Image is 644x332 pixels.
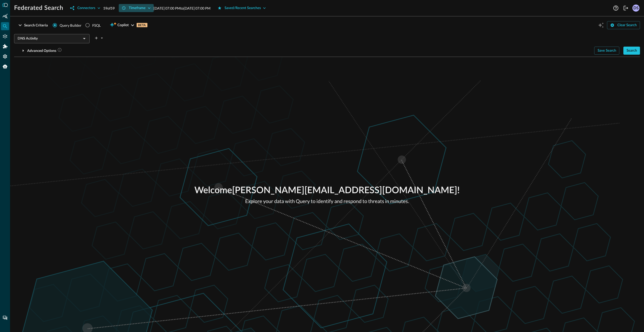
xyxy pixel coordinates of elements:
[107,21,150,29] button: CopilotBETA
[622,4,630,12] button: Logout
[1,22,9,30] div: Federated Search
[632,5,639,12] div: DS
[1,42,9,50] div: Addons
[16,36,80,42] input: Select an Event Type
[597,48,616,54] div: Save Search
[626,48,637,54] div: Search
[14,21,51,29] button: Search Criteria
[94,34,105,42] button: plus-arrow-button
[623,47,640,55] button: Search
[92,23,101,28] div: FSQL
[14,4,63,12] h1: Federated Search
[119,4,154,12] button: Timeframe
[225,5,261,11] div: Saved/Recent Searches
[1,12,9,20] div: Summary Insights
[617,22,637,28] div: Clear Search
[14,47,65,55] button: Advanced Options
[215,4,269,12] button: Saved/Recent Searches
[607,21,640,29] button: Clear Search
[137,23,147,27] p: BETA
[154,6,211,11] p: [DATE] 07:00 PM to [DATE] 07:00 PM
[194,184,460,197] p: Welcome [PERSON_NAME][EMAIL_ADDRESS][DOMAIN_NAME] !
[103,6,115,11] p: 59 of 59
[1,32,9,40] div: Connectors
[27,48,62,54] div: Advanced Options
[60,23,82,28] span: Query Builder
[194,197,460,205] p: Explore your data with Query to identify and respond to threats in minutes.
[594,47,619,55] button: Save Search
[77,5,95,11] div: Connectors
[117,22,129,28] span: Copilot
[81,35,88,42] button: Open
[67,4,103,12] button: Connectors
[1,62,9,71] div: Query Agent
[129,5,146,11] div: Timeframe
[1,52,9,60] div: Settings
[612,4,620,12] button: Help
[24,22,48,28] div: Search Criteria
[1,314,9,322] div: Chat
